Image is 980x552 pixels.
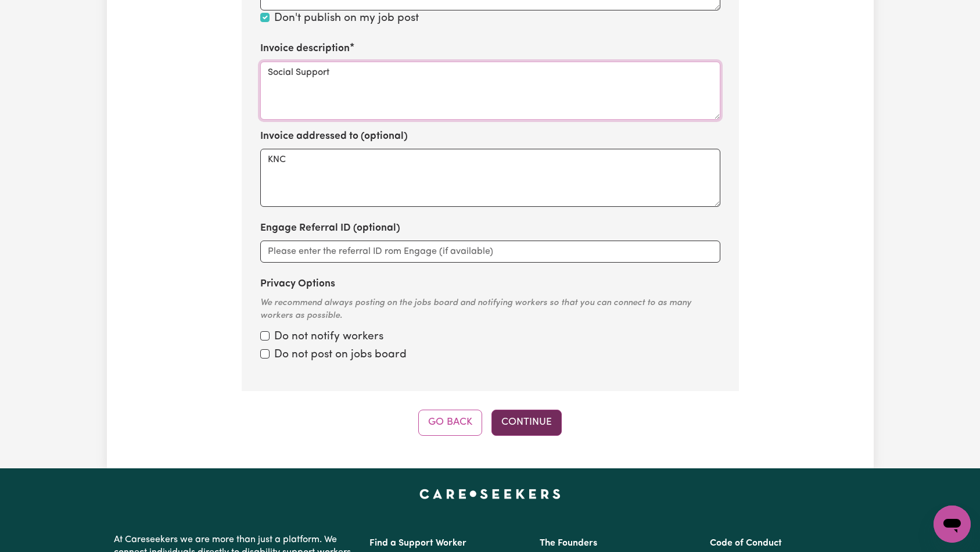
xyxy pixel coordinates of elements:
textarea: Social Support [260,62,720,120]
label: Don't publish on my job post [274,10,419,27]
label: Do not post on jobs board [274,347,407,364]
textarea: KNC [260,149,720,207]
a: Code of Conduct [710,539,782,548]
label: Invoice description [260,41,350,56]
div: We recommend always posting on the jobs board and notifying workers so that you can connect to as... [260,297,720,323]
a: Find a Support Worker [369,539,466,548]
label: Do not notify workers [274,329,383,346]
iframe: Button to launch messaging window [934,506,971,543]
label: Privacy Options [260,277,335,292]
a: Careseekers home page [419,489,561,499]
button: Go Back [418,410,482,435]
a: The Founders [540,539,597,548]
button: Continue [491,410,562,435]
label: Invoice addressed to (optional) [260,129,408,144]
input: Please enter the referral ID rom Engage (if available) [260,241,720,263]
label: Engage Referral ID (optional) [260,221,400,236]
